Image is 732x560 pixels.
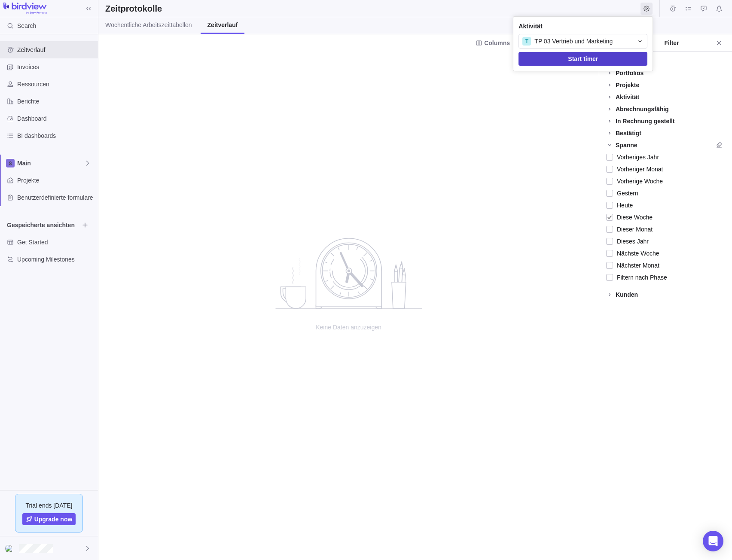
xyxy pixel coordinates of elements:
span: TP 03 Vertrieb und Marketing [534,37,613,46]
span: Start timer [518,52,647,66]
span: Start timer [568,54,598,64]
span: Aktivität [518,22,647,30]
span: Start timer [640,3,653,15]
div: T [522,37,531,46]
